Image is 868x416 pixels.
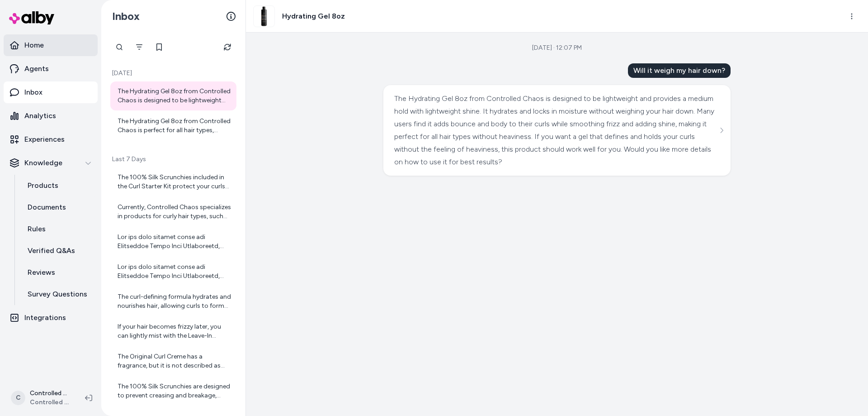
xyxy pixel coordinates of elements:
[19,196,98,218] a: Documents
[110,257,236,286] a: Lor ips dolo sitamet conse adi Elitseddoe Tempo Inci Utlaboreetd, magnaa enima minim: 0. VENI: Qu...
[118,322,231,340] div: If your hair becomes frizzy later, you can lightly mist with the Leave-In Conditioner to refresh ...
[532,43,582,53] div: [DATE] · 12:07 PM
[110,69,236,78] p: [DATE]
[24,110,56,121] p: Analytics
[130,38,148,56] button: Filter
[4,307,98,329] a: Integrations
[118,382,231,400] div: The 100% Silk Scrunchies are designed to prevent creasing and breakage, offering a gentle hold th...
[110,347,236,376] a: The Original Curl Creme has a fragrance, but it is not described as strong or overpowering. The p...
[118,292,231,311] div: The curl-defining formula hydrates and nourishes hair, allowing curls to form naturally while pro...
[118,203,231,221] div: Currently, Controlled Chaos specializes in products for curly hair types, such as The Original Cu...
[24,63,49,74] p: Agents
[4,105,98,127] a: Analytics
[28,224,46,234] p: Rules
[4,129,98,150] a: Experiences
[4,58,98,80] a: Agents
[24,158,62,168] p: Knowledge
[112,10,140,23] h2: Inbox
[30,398,71,407] span: Controlled Chaos
[24,312,66,323] p: Integrations
[118,117,231,135] div: The Hydrating Gel 8oz from Controlled Chaos is perfect for all hair types, including curly hair. ...
[394,92,717,168] div: The Hydrating Gel 8oz from Controlled Chaos is designed to be lightweight and provides a medium h...
[9,11,54,24] img: alby Logo
[11,391,25,405] span: C
[110,287,236,316] a: The curl-defining formula hydrates and nourishes hair, allowing curls to form naturally while pro...
[110,227,236,256] a: Lor ips dolo sitamet conse adi Elitseddoe Tempo Inci Utlaboreetd, magnaa enima minim: 0. VENI: Qu...
[24,87,42,98] p: Inbox
[628,63,731,78] div: Will it weigh my hair down?
[118,233,231,251] div: Lor ips dolo sitamet conse adi Elitseddoe Tempo Inci Utlaboreetd, magnaa enima minim: 0. VENI: Qu...
[24,134,65,145] p: Experiences
[19,240,98,262] a: Verified Q&As
[30,389,71,398] p: Controlled Chaos Shopify
[24,40,44,51] p: Home
[110,155,236,164] p: Last 7 Days
[118,263,231,281] div: Lor ips dolo sitamet conse adi Elitseddoe Tempo Inci Utlaboreetd, magnaa enima minim: 0. VENI: Qu...
[19,175,98,196] a: Products
[110,167,236,196] a: The 100% Silk Scrunchies included in the Curl Starter Kit protect your curls by providing a smoot...
[118,352,231,370] div: The Original Curl Creme has a fragrance, but it is not described as strong or overpowering. The p...
[4,34,98,56] a: Home
[218,38,236,56] button: Refresh
[19,262,98,283] a: Reviews
[282,11,345,22] h3: Hydrating Gel 8oz
[28,202,66,213] p: Documents
[5,383,78,412] button: CControlled Chaos ShopifyControlled Chaos
[28,267,55,278] p: Reviews
[716,125,727,136] button: See more
[110,317,236,346] a: If your hair becomes frizzy later, you can lightly mist with the Leave-In Conditioner to refresh ...
[118,173,231,191] div: The 100% Silk Scrunchies included in the Curl Starter Kit protect your curls by providing a smoot...
[110,197,236,226] a: Currently, Controlled Chaos specializes in products for curly hair types, such as The Original Cu...
[19,283,98,305] a: Survey Questions
[4,81,98,103] a: Inbox
[254,6,274,27] img: HydratingGel.jpg
[28,289,87,300] p: Survey Questions
[4,152,98,174] button: Knowledge
[110,377,236,406] a: The 100% Silk Scrunchies are designed to prevent creasing and breakage, offering a gentle hold th...
[118,87,231,105] div: The Hydrating Gel 8oz from Controlled Chaos is designed to be lightweight and provides a medium h...
[110,81,236,110] a: The Hydrating Gel 8oz from Controlled Chaos is designed to be lightweight and provides a medium h...
[28,180,58,191] p: Products
[28,245,75,256] p: Verified Q&As
[19,218,98,240] a: Rules
[110,111,236,140] a: The Hydrating Gel 8oz from Controlled Chaos is perfect for all hair types, including curly hair. ...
